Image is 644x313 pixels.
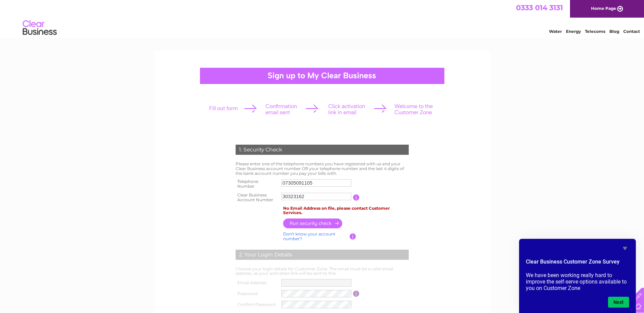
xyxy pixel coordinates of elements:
td: Please enter one of the telephone numbers you have registered with us and your Clear Business acc... [234,160,410,177]
a: Telecoms [585,29,605,34]
th: Telephone Number [234,177,280,191]
img: logo.png [22,18,57,38]
a: Blog [609,29,619,34]
a: Energy [566,29,581,34]
input: Information [353,194,360,201]
th: Confirm Password [234,299,280,310]
div: 2. Your Login Details [236,250,409,260]
th: Password [234,288,280,299]
th: Email Address [234,277,280,288]
p: We have been working really hard to improve the self-serve options available to you on Customer Zone [526,272,629,291]
div: 1. Security Check [236,145,409,155]
div: Clear Business Customer Zone Survey [526,244,629,308]
h2: Clear Business Customer Zone Survey [526,258,629,269]
a: Water [549,29,562,34]
div: Clear Business is a trading name of Verastar Limited (registered in [GEOGRAPHIC_DATA] No. 3667643... [162,4,483,33]
a: 0333 014 3131 [516,3,563,12]
a: Contact [623,29,640,34]
input: Information [353,291,360,297]
td: No Email Address on file, please contact Customer Services. [281,204,410,217]
button: Hide survey [621,244,629,252]
th: Clear Business Account Number [234,191,280,204]
a: Don't know your account number? [283,231,335,241]
input: Information [350,233,356,239]
td: Choose your login details for Customer Zone. The email must be a valid email address, as your act... [234,265,410,278]
button: Next question [608,297,629,308]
